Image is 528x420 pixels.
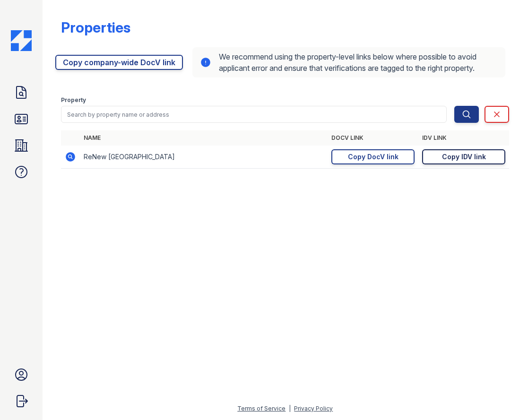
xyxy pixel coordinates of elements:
th: Name [80,130,328,146]
div: Properties [61,19,130,36]
a: Copy DocV link [331,149,415,164]
input: Search by property name or address [61,106,447,123]
div: We recommend using the property-level links below where possible to avoid applicant error and ens... [192,47,505,77]
a: Copy IDV link [422,149,505,164]
img: CE_Icon_Blue-c292c112584629df590d857e76928e9f676e5b41ef8f769ba2f05ee15b207248.png [11,30,32,51]
div: Copy IDV link [442,152,486,162]
div: Copy DocV link [348,152,398,162]
a: Privacy Policy [294,405,333,412]
label: Property [61,96,86,104]
th: DocV Link [328,130,418,146]
div: | [289,405,291,412]
a: Copy company-wide DocV link [55,55,183,70]
a: Terms of Service [237,405,286,412]
th: IDV Link [418,130,509,146]
td: ReNew [GEOGRAPHIC_DATA] [80,146,328,169]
